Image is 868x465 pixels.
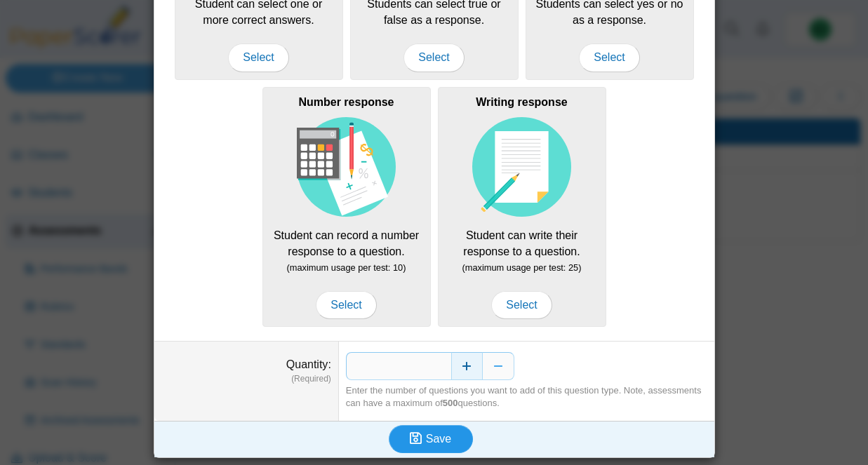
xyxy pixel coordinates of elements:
[438,87,606,327] div: Student can write their response to a question.
[346,384,707,410] div: Enter the number of questions you want to add of this question type. Note, assessments can have a...
[287,262,406,273] small: (maximum usage per test: 10)
[298,96,394,108] b: Number response
[579,43,639,72] span: Select
[403,43,464,72] span: Select
[483,352,514,380] button: Decrease
[286,358,331,370] label: Quantity
[491,291,552,319] span: Select
[476,96,567,108] b: Writing response
[389,425,473,453] button: Save
[228,43,288,72] span: Select
[161,373,331,385] dfn: (Required)
[443,398,458,408] b: 500
[316,291,376,319] span: Select
[462,262,582,273] small: (maximum usage per test: 25)
[472,117,572,217] img: item-type-writing-response.svg
[426,433,451,445] span: Save
[262,87,431,327] div: Student can record a number response to a question.
[451,352,483,380] button: Increase
[297,117,396,217] img: item-type-number-response.svg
